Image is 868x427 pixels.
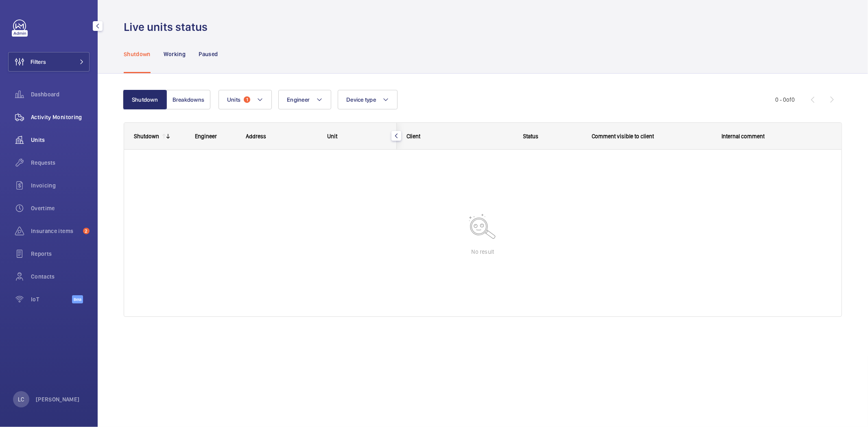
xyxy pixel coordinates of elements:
[123,90,167,109] button: Shutdown
[83,228,90,234] span: 2
[31,250,90,258] span: Reports
[31,204,90,212] span: Overtime
[31,159,90,167] span: Requests
[195,133,217,139] span: Engineer
[31,58,46,66] span: Filters
[31,113,90,121] span: Activity Monitoring
[722,133,765,139] span: Internal comment
[31,227,80,235] span: Insurance items
[31,272,90,281] span: Contacts
[407,133,420,139] span: Client
[199,50,218,58] p: Paused
[8,52,90,72] button: Filters
[592,133,654,139] span: Comment visible to client
[164,50,186,58] p: Working
[219,90,272,109] button: Units1
[775,97,795,102] span: 0 - 0 0
[31,136,90,144] span: Units
[346,96,376,103] span: Device type
[523,133,539,139] span: Status
[72,295,83,303] span: Beta
[227,96,241,103] span: Units
[786,96,791,103] span: of
[338,90,398,109] button: Device type
[327,133,387,139] div: Unit
[31,90,90,98] span: Dashboard
[31,181,90,190] span: Invoicing
[166,90,210,109] button: Breakdowns
[36,395,80,403] p: [PERSON_NAME]
[287,96,310,103] span: Engineer
[244,96,250,103] span: 1
[246,133,266,139] span: Address
[31,295,72,303] span: IoT
[18,395,24,403] p: LC
[124,50,151,58] p: Shutdown
[278,90,331,109] button: Engineer
[124,20,212,35] h1: Live units status
[134,133,159,139] div: Shutdown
